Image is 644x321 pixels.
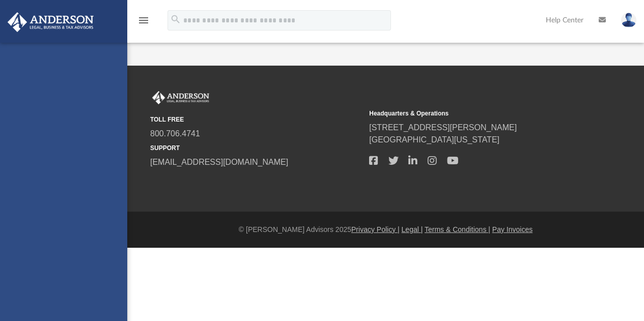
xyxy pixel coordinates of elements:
img: User Pic [621,13,636,27]
a: Terms & Conditions | [425,225,490,234]
a: [STREET_ADDRESS][PERSON_NAME] [369,123,517,132]
a: Pay Invoices [492,225,533,234]
small: SUPPORT [150,143,362,153]
div: © [PERSON_NAME] Advisors 2025 [127,224,644,235]
small: TOLL FREE [150,115,362,124]
a: [EMAIL_ADDRESS][DOMAIN_NAME] [150,158,288,166]
a: [GEOGRAPHIC_DATA][US_STATE] [369,135,499,144]
a: menu [137,19,150,26]
a: 800.706.4741 [150,129,200,138]
small: Headquarters & Operations [369,109,581,118]
i: search [170,14,181,25]
i: menu [137,14,150,26]
img: Anderson Advisors Platinum Portal [5,12,97,32]
a: Legal | [402,225,423,234]
img: Anderson Advisors Platinum Portal [150,91,211,104]
a: Privacy Policy | [351,225,400,234]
